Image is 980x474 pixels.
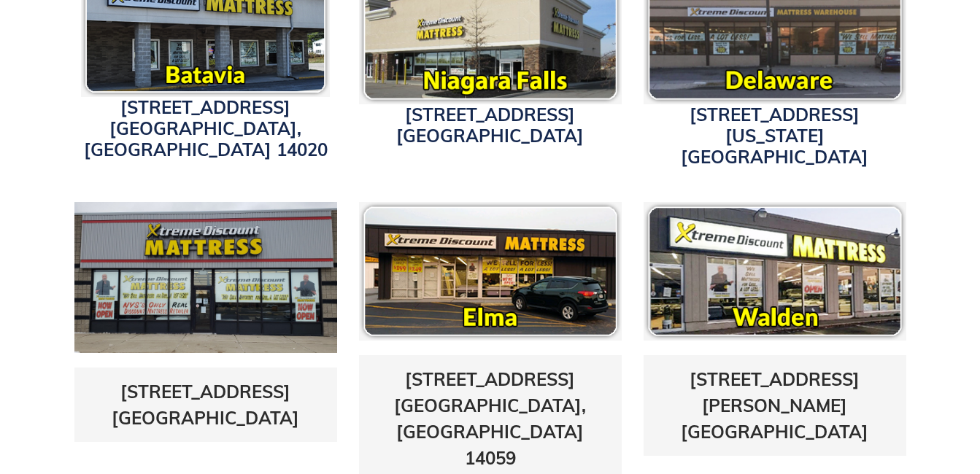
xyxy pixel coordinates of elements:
[681,104,868,168] a: [STREET_ADDRESS][US_STATE][GEOGRAPHIC_DATA]
[644,202,906,341] img: pf-16118c81--waldenicon.png
[112,381,299,429] a: [STREET_ADDRESS][GEOGRAPHIC_DATA]
[396,104,584,147] a: [STREET_ADDRESS][GEOGRAPHIC_DATA]
[681,368,868,443] a: [STREET_ADDRESS][PERSON_NAME][GEOGRAPHIC_DATA]
[74,202,337,353] img: transit-store-photo2-1642015179745.jpg
[394,368,586,469] a: [STREET_ADDRESS][GEOGRAPHIC_DATA], [GEOGRAPHIC_DATA] 14059
[359,202,622,341] img: pf-8166afa1--elmaicon.png
[84,96,328,160] a: [STREET_ADDRESS][GEOGRAPHIC_DATA], [GEOGRAPHIC_DATA] 14020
